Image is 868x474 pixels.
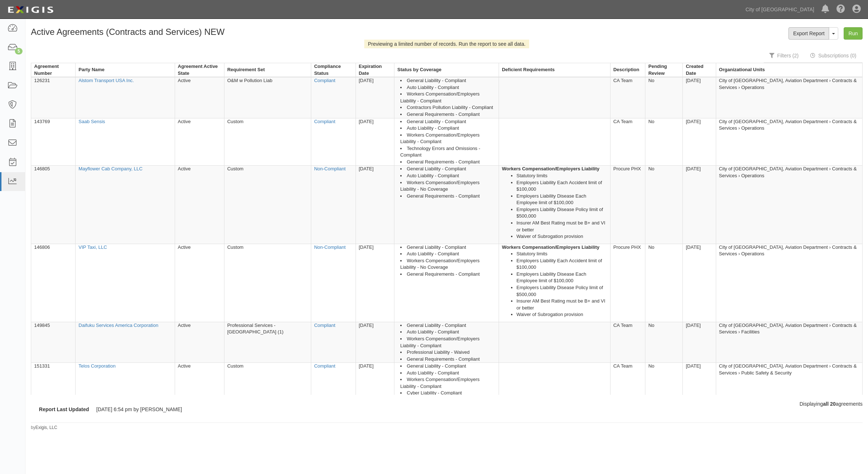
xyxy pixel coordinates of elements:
[400,356,496,363] li: General Requirements - Compliant
[400,193,496,200] li: General Requirements - Compliant
[683,244,716,322] td: [DATE]
[648,63,677,77] div: Pending Review
[314,63,350,77] div: Compliance Status
[31,118,76,166] td: 143769
[836,5,845,14] i: Help Center - Complianz
[516,220,607,233] li: Insurer AM Best Rating must be B+ and VI or better
[683,322,716,362] td: [DATE]
[645,244,683,322] td: No
[400,111,496,118] li: General Requirements - Compliant
[400,159,496,166] li: General Requirements - Compliant
[400,329,496,336] li: Auto Liability - Compliant
[502,166,600,171] strong: Workers Compensation/Employers Liability
[400,376,496,390] li: Workers Compensation/Employers Liability - Compliant
[400,258,496,271] li: Workers Compensation/Employers Liability - No Coverage
[645,118,683,166] td: No
[502,66,555,73] div: Deficient Requirements
[314,363,336,369] a: Compliant
[356,118,394,166] td: [DATE]
[686,63,710,77] div: Created Date
[356,363,394,417] td: [DATE]
[31,406,89,413] dt: Report Last Updated
[314,244,346,250] a: Non-Compliant
[356,166,394,244] td: [DATE]
[175,244,224,322] td: Active
[356,322,394,362] td: [DATE]
[764,48,804,63] a: Filters (2)
[400,336,496,349] li: Workers Compensation/Employers Liability - Compliant
[683,77,716,118] td: [DATE]
[400,84,496,91] li: Auto Liability - Compliant
[5,3,56,16] img: logo-5460c22ac91f19d4615b14bd174203de0afe785f0fc80cf4dbbc73dc1793850b.png
[716,244,862,322] td: City of [GEOGRAPHIC_DATA], Aviation Department › Contracts & Services › Operations
[683,166,716,244] td: [DATE]
[716,322,862,362] td: City of [GEOGRAPHIC_DATA], Aviation Department › Contracts & Services › Facilities
[314,78,336,83] a: Compliant
[716,77,862,118] td: City of [GEOGRAPHIC_DATA], Aviation Department › Contracts & Services › Operations
[610,166,645,244] td: Procure PHX
[645,322,683,362] td: No
[400,125,496,132] li: Auto Liability - Compliant
[175,322,224,362] td: Active
[683,118,716,166] td: [DATE]
[400,251,496,258] li: Auto Liability - Compliant
[742,2,818,17] a: City of [GEOGRAPHIC_DATA]
[610,244,645,322] td: Procure PHX
[719,66,765,73] div: Organizational Units
[175,166,224,244] td: Active
[400,77,496,84] li: General Liability - Compliant
[400,179,496,193] li: Workers Compensation/Employers Liability - No Coverage
[645,77,683,118] td: No
[400,349,496,356] li: Professional Liability - Waived
[31,166,76,244] td: 146805
[400,271,496,278] li: General Requirements - Compliant
[359,63,388,77] div: Expiration Date
[31,322,76,362] td: 149845
[400,91,496,104] li: Workers Compensation/Employers Liability - Compliant
[397,66,441,73] div: Status by Coverage
[516,173,607,179] li: Statutory limits
[31,77,76,118] td: 126231
[516,311,607,318] li: Waiver of Subrogation provision
[400,322,496,329] li: General Liability - Compliant
[516,233,607,240] li: Waiver of Subrogation provision
[96,406,371,413] dd: [DATE] 6:54 pm by [PERSON_NAME]
[400,390,496,397] li: Cyber Liability - Compliant
[823,401,836,407] b: all 20
[516,206,607,220] li: Employers Liability Disease Policy limit of $500,000
[516,193,607,206] li: Employers Liability Disease Each Employee limit of $100,000
[610,322,645,362] td: CA Team
[400,363,496,370] li: General Liability - Compliant
[377,400,868,408] div: Displaying agreements
[78,244,107,250] a: VIP Taxi, LLC
[15,48,23,54] div: 5
[224,166,311,244] td: Custom
[610,363,645,417] td: CA Team
[364,40,529,48] div: Previewing a limited number of records. Run the report to see all data.
[683,363,716,417] td: [DATE]
[400,118,496,125] li: General Liability - Compliant
[645,166,683,244] td: No
[400,132,496,145] li: Workers Compensation/Employers Liability - Compliant
[224,118,311,166] td: Custom
[502,244,600,250] strong: Workers Compensation/Employers Liability
[516,258,607,271] li: Employers Liability Each Accident limit of $100,000
[716,118,862,166] td: City of [GEOGRAPHIC_DATA], Aviation Department › Contracts & Services › Operations
[175,77,224,118] td: Active
[224,77,311,118] td: O&M w Pollution Liab
[716,363,862,417] td: City of [GEOGRAPHIC_DATA], Aviation Department › Contracts & Services › Public Safety & Security
[610,77,645,118] td: CA Team
[400,166,496,173] li: General Liability - Compliant
[716,166,862,244] td: City of [GEOGRAPHIC_DATA], Aviation Department › Contracts & Services › Operations
[34,63,69,77] div: Agreement Number
[78,66,105,73] div: Party Name
[78,363,115,369] a: Telos Corporation
[400,145,496,159] li: Technology Errors and Omissions - Compliant
[314,323,336,328] a: Compliant
[400,173,496,179] li: Auto Liability - Compliant
[516,284,607,298] li: Employers Liability Disease Policy limit of $500,000
[175,118,224,166] td: Active
[36,425,57,430] a: Exigis, LLC
[31,244,76,322] td: 146806
[516,179,607,193] li: Employers Liability Each Accident limit of $100,000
